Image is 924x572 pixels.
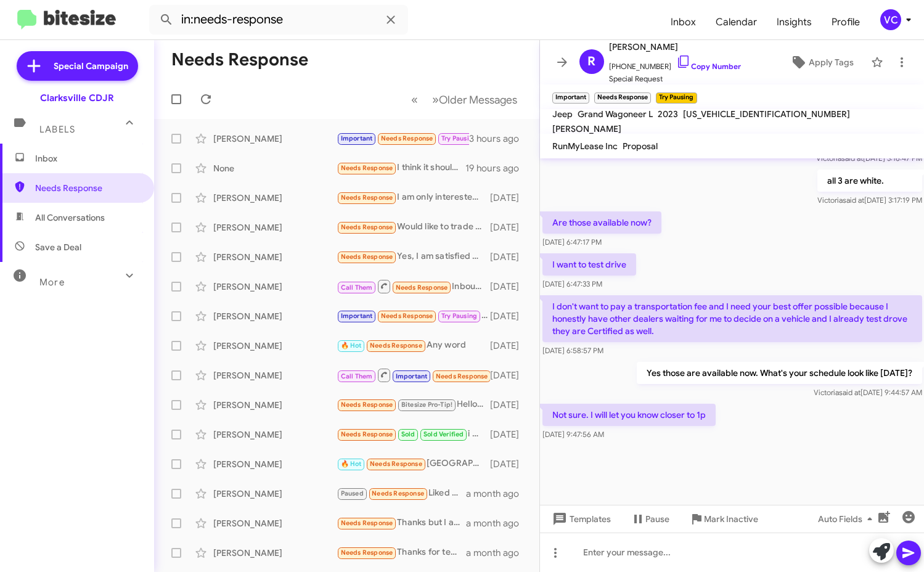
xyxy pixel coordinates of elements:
a: Special Campaign [17,51,138,81]
div: [PERSON_NAME] [213,280,337,293]
span: More [39,277,65,288]
div: Not sure. I will let you know closer to 1p [337,131,469,145]
button: Next [425,87,525,112]
a: Profile [822,4,870,40]
span: « [411,92,418,107]
span: 🔥 Hot [341,460,362,468]
span: Save a Deal [35,241,81,253]
p: I don't want to pay a transportation fee and I need your best offer possible because I honestly h... [542,295,922,342]
span: Jeep [552,108,573,120]
span: Call Them [341,284,373,292]
div: [PERSON_NAME] [213,192,337,204]
div: [DATE] [490,221,529,234]
p: all 3 are white. [817,170,922,192]
button: VC [870,9,910,30]
span: Needs Response [436,372,488,380]
span: Apply Tags [809,51,854,73]
span: Older Messages [439,93,517,107]
span: [DATE] 6:58:57 PM [542,346,603,355]
div: [DATE] [490,310,529,322]
span: Inbox [35,152,140,165]
small: Try Pausing [656,92,697,104]
div: 19 hours ago [465,162,529,174]
span: All Conversations [35,211,105,224]
span: Needs Response [396,284,448,292]
input: Search [149,5,408,35]
span: [PERSON_NAME] [609,39,741,54]
div: Clarksville CDJR [40,92,114,104]
p: Are those available now? [542,211,661,234]
span: Bitesize Pro-Tip! [401,401,452,409]
p: Yes those are available now. What's your schedule look like [DATE]? [636,362,922,384]
div: [PERSON_NAME] [213,547,337,559]
div: 3 hours ago [469,133,529,145]
div: I think it should be entitled to my oil change and car rotation. Unfortunately it expired with it... [337,161,465,175]
div: [DATE] [490,280,529,293]
span: Templates [550,508,611,530]
span: Sold [401,430,415,438]
small: Needs Response [594,92,651,104]
button: Pause [621,508,679,530]
span: [DATE] 6:47:33 PM [542,279,602,288]
button: Previous [404,87,425,112]
span: Auto Fields [818,508,877,530]
span: Insights [767,4,822,40]
nav: Page navigation example [404,87,525,112]
span: 🔥 Hot [341,341,362,349]
div: [DATE] [490,340,529,352]
span: Try Pausing [441,134,477,142]
span: Paused [341,489,364,497]
span: RunMyLease Inc [552,141,618,152]
div: Thanks but I am no longer interested. I bought something else. [337,516,466,530]
div: Inbound Call [337,279,490,294]
div: [DATE] [490,458,529,470]
div: I am only interested in O% interest and the summit model in the 2 tone white and black with the t... [337,190,490,205]
small: Important [552,92,589,104]
span: R [587,52,595,71]
div: [PERSON_NAME] [213,458,337,470]
p: I want to test drive [542,253,636,276]
p: Not sure. I will let you know closer to 1p [542,404,716,426]
div: What steps [337,367,490,383]
div: [PERSON_NAME] [213,221,337,234]
div: [PERSON_NAME] [213,340,337,352]
span: [DATE] 6:47:17 PM [542,237,602,247]
span: Needs Response [341,194,393,202]
span: Important [341,312,373,320]
span: Pause [645,508,669,530]
div: [DATE] [490,399,529,411]
span: Needs Response [341,549,393,557]
div: [PERSON_NAME] [213,399,337,411]
div: i was offered 12500 was trying to get 14500 and trying to get a little better deal since im tryin... [337,427,490,441]
button: Mark Inactive [679,508,768,530]
span: Try Pausing [441,312,477,320]
span: Special Request [609,73,741,85]
h1: Needs Response [171,50,308,70]
span: Special Campaign [54,60,128,72]
div: [DATE] [490,192,529,204]
div: [PERSON_NAME] [213,369,337,382]
div: [PERSON_NAME] [213,488,337,500]
span: [PERSON_NAME] [552,123,621,134]
div: Any word [337,338,490,353]
span: Sold Verified [423,430,464,438]
span: » [432,92,439,107]
span: Calendar [706,4,767,40]
div: Liked “Thank you for the update.” [337,486,466,501]
span: Victoria [DATE] 9:44:57 AM [813,388,922,397]
span: Needs Response [341,519,393,527]
button: Auto Fields [808,508,887,530]
span: Grand Wagoneer L [578,108,653,120]
span: Needs Response [381,312,433,320]
div: [PERSON_NAME] [213,310,337,322]
span: Needs Response [341,253,393,261]
a: Inbox [661,4,706,40]
span: Needs Response [370,460,422,468]
span: Important [396,372,428,380]
a: Copy Number [676,62,741,71]
div: [DATE] [490,369,529,382]
span: Needs Response [381,134,433,142]
div: [PERSON_NAME] [213,517,337,529]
